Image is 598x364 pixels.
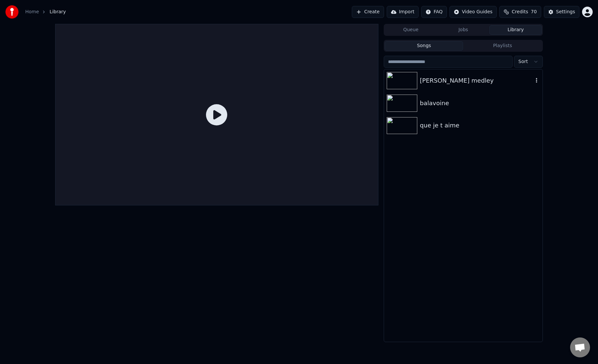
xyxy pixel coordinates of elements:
[50,9,66,15] span: Library
[25,9,66,15] nav: breadcrumb
[463,41,542,51] button: Playlists
[421,6,447,18] button: FAQ
[512,9,528,15] span: Credits
[556,9,575,15] div: Settings
[385,41,463,51] button: Songs
[420,76,533,85] div: [PERSON_NAME] medley
[570,337,590,357] a: Open chat
[387,6,419,18] button: Import
[385,25,437,35] button: Queue
[518,58,528,65] span: Sort
[489,25,542,35] button: Library
[5,5,19,19] img: youka
[437,25,490,35] button: Jobs
[544,6,579,18] button: Settings
[420,121,540,130] div: que je t aime
[25,9,39,15] a: Home
[499,6,541,18] button: Credits70
[449,6,497,18] button: Video Guides
[420,99,540,108] div: balavoine
[352,6,384,18] button: Create
[531,9,537,15] span: 70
